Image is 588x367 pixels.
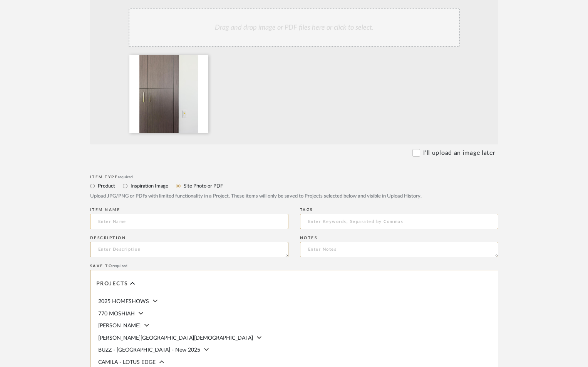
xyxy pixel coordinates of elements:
[90,175,498,179] div: Item Type
[98,335,253,341] span: [PERSON_NAME][GEOGRAPHIC_DATA][DEMOGRAPHIC_DATA]
[118,175,133,179] span: required
[98,299,149,304] span: 2025 HOMESHOWS
[112,264,127,268] span: required
[423,148,495,158] label: I'll upload an image later
[90,208,288,212] div: Item name
[98,347,200,353] span: BUZZ - [GEOGRAPHIC_DATA] - New 2025
[300,208,498,212] div: Tags
[96,281,128,287] span: Projects
[90,214,288,229] input: Enter Name
[97,182,115,190] label: Product
[130,182,168,190] label: Inspiration Image
[90,181,498,191] mat-radio-group: Select item type
[300,236,498,240] div: Notes
[98,360,156,365] span: CAMILA - LOTUS EDGE
[90,264,498,268] div: Save To
[90,236,288,240] div: Description
[98,311,135,317] span: 770 MOSHIAH
[98,323,141,328] span: [PERSON_NAME]
[183,182,223,190] label: Site Photo or PDF
[90,193,498,200] div: Upload JPG/PNG or PDFs with limited functionality in a Project. These items will only be saved to...
[300,214,498,229] input: Enter Keywords, Separated by Commas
